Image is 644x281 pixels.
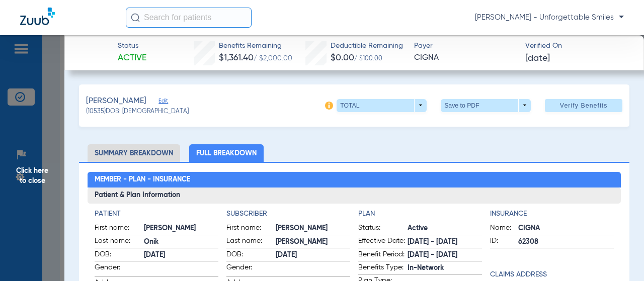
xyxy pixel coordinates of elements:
h4: Plan [358,209,482,219]
h4: Patient [95,209,218,219]
span: [PERSON_NAME] [86,95,146,108]
span: $0.00 [331,53,354,62]
span: Active [408,223,482,234]
img: Zuub Logo [20,8,55,25]
span: [DATE] - [DATE] [408,250,482,260]
li: Full Breakdown [189,144,264,162]
h4: Claims Address [490,269,614,280]
span: Benefits Remaining [219,41,292,51]
span: First name: [95,223,144,235]
span: Active [118,52,146,64]
span: CIGNA [414,52,516,64]
span: Gender: [95,262,144,276]
span: CIGNA [518,223,614,234]
button: Verify Benefits [545,99,622,112]
button: Save to PDF [441,99,531,112]
span: [DATE] [276,250,350,260]
span: Status [118,41,146,51]
span: / $2,000.00 [254,55,292,62]
img: Search Icon [131,13,140,22]
span: Benefits Type: [358,262,408,274]
span: Verified On [525,41,627,51]
button: TOTAL [337,99,427,112]
img: info-icon [325,102,333,110]
span: Last name: [95,236,144,248]
span: In-Network [408,263,482,273]
span: Payer [414,41,516,51]
span: [DATE] - [DATE] [408,237,482,247]
span: Gender: [226,262,276,276]
h4: Insurance [490,209,614,219]
h3: Patient & Plan Information [88,188,620,204]
span: [PERSON_NAME] [276,237,350,247]
span: Edit [158,98,168,107]
span: Deductible Remaining [331,41,403,51]
span: $1,361.40 [219,53,254,62]
span: Last name: [226,236,276,248]
span: DOB: [95,249,144,261]
span: / $100.00 [354,56,382,62]
span: Effective Date: [358,236,408,248]
span: [PERSON_NAME] [276,223,350,234]
span: 62308 [518,237,614,247]
span: [DATE] [144,250,218,260]
span: Verify Benefits [560,102,608,110]
span: [PERSON_NAME] [144,223,218,234]
span: (10535) DOB: [DEMOGRAPHIC_DATA] [86,108,189,117]
span: ID: [490,236,518,248]
span: [DATE] [525,52,550,65]
span: DOB: [226,249,276,261]
span: Name: [490,223,518,235]
li: Summary Breakdown [88,144,180,162]
span: Onik [144,237,218,247]
span: Benefit Period: [358,249,408,261]
span: First name: [226,223,276,235]
input: Search for patients [126,8,252,28]
span: Status: [358,223,408,235]
h2: Member - Plan - Insurance [88,172,620,188]
span: [PERSON_NAME] - Unforgettable Smiles [475,13,624,23]
h4: Subscriber [226,209,350,219]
